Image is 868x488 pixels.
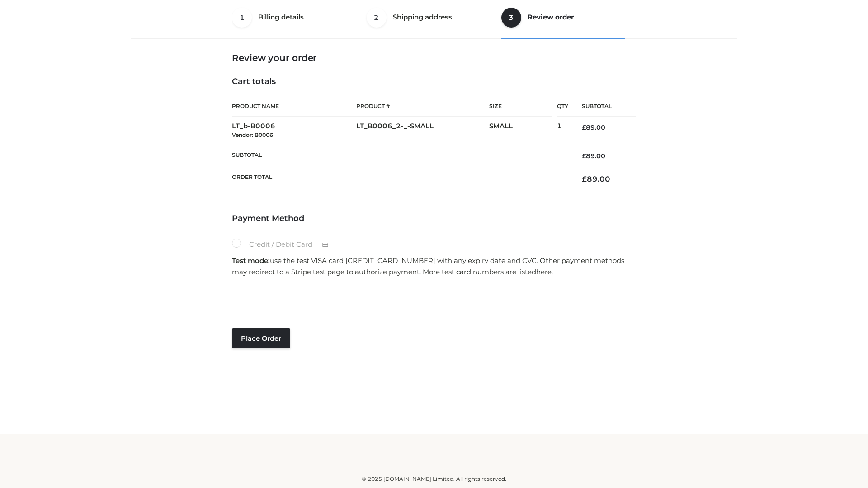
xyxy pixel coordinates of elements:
iframe: Secure payment input frame [230,281,634,314]
img: Credit / Debit Card [317,239,334,250]
p: use the test VISA card [CREDIT_CARD_NUMBER] with any expiry date and CVC. Other payment methods m... [232,255,636,278]
th: Product Name [232,96,356,117]
span: £ [582,174,587,183]
button: Place order [232,328,290,348]
th: Size [489,96,552,117]
a: here [536,267,552,276]
td: LT_b-B0006 [232,117,356,145]
th: Subtotal [232,145,568,167]
label: Credit / Debit Card [232,239,338,250]
h4: Payment Method [232,214,636,224]
th: Subtotal [568,96,636,117]
span: £ [582,123,586,131]
span: £ [582,152,586,160]
h4: Cart totals [232,77,636,87]
th: Qty [557,96,568,117]
small: Vendor: B0006 [232,131,273,138]
strong: Test mode: [232,256,270,265]
td: LT_B0006_2-_-SMALL [356,117,489,145]
h3: Review your order [232,52,636,63]
td: SMALL [489,117,557,145]
th: Order Total [232,167,568,191]
bdi: 89.00 [582,174,610,183]
bdi: 89.00 [582,152,605,160]
bdi: 89.00 [582,123,605,131]
td: 1 [557,117,568,145]
div: © 2025 [DOMAIN_NAME] Limited. All rights reserved. [134,474,734,483]
th: Product # [356,96,489,117]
